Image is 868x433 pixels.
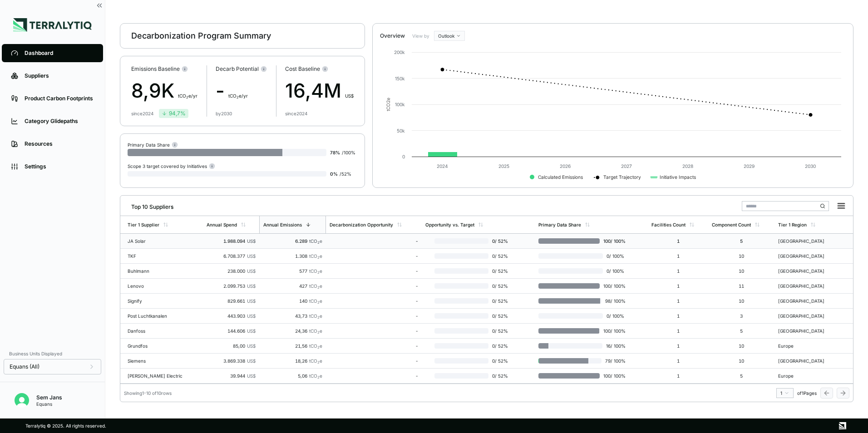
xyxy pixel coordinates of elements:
[25,118,94,125] div: Category Glidepaths
[216,111,232,116] div: by 2030
[285,111,307,116] div: since 2024
[247,358,256,364] span: US$
[330,283,418,289] div: -
[13,18,92,32] img: Logo
[25,95,94,102] div: Product Carbon Footprints
[395,76,405,81] text: 150k
[538,222,581,227] div: Primary Data Share
[178,93,197,98] span: t CO e/yr
[309,268,322,274] span: tCO e
[207,328,255,334] div: 144.606
[776,388,794,398] button: 1
[797,390,817,396] span: of 1 Pages
[602,298,626,304] span: 98 / 100 %
[330,358,418,364] div: -
[385,100,391,103] tspan: 2
[247,253,256,259] span: US$
[36,394,62,401] div: Sem Jans
[15,393,29,408] img: Sem Jans
[128,141,178,148] div: Primary Data Share
[602,343,626,349] span: 16 / 100 %
[247,328,256,334] span: US$
[285,65,354,73] div: Cost Baseline
[434,31,465,41] button: Outlook
[216,65,267,73] div: Decarb Potential
[712,358,771,364] div: 10
[128,343,186,349] div: Grundfos
[330,373,418,379] div: -
[560,163,571,169] text: 2026
[263,358,322,364] div: 18,26
[186,95,188,99] sub: 2
[317,285,320,290] sub: 2
[712,283,771,289] div: 11
[309,298,322,304] span: tCO e
[128,328,186,334] div: Danfoss
[263,328,322,334] div: 24,36
[207,268,255,274] div: 238.000
[247,268,256,274] span: US$
[330,150,340,155] span: 78 %
[330,171,338,177] span: 0 %
[330,313,418,319] div: -
[600,328,626,334] span: 100 / 100 %
[488,328,513,334] span: 0 / 52 %
[228,93,248,98] span: t CO e/yr
[36,401,62,407] div: Equans
[309,358,322,364] span: tCO e
[385,98,391,111] text: tCO e
[25,49,94,57] div: Dashboard
[207,358,255,364] div: 3.869.338
[131,111,153,116] div: since 2024
[207,253,255,259] div: 6.708.377
[317,256,320,260] sub: 2
[712,328,771,334] div: 5
[395,102,405,107] text: 100k
[778,253,836,259] div: [GEOGRAPHIC_DATA]
[237,95,239,99] sub: 2
[207,283,255,289] div: 2.099.753
[603,268,626,274] span: 0 / 100 %
[128,358,186,364] div: Siemens
[207,373,255,379] div: 39.944
[651,298,705,304] div: 1
[412,33,430,39] label: View by
[651,328,705,334] div: 1
[600,373,626,379] span: 100 / 100 %
[712,313,771,319] div: 3
[712,298,771,304] div: 10
[488,253,513,259] span: 0 / 52 %
[4,348,101,359] div: Business Units Displayed
[317,241,320,245] sub: 2
[309,343,322,349] span: tCO e
[10,363,39,370] span: Equans (All)
[263,253,322,259] div: 1.308
[330,238,418,244] div: -
[309,238,322,244] span: tCO e
[778,268,836,274] div: [GEOGRAPHIC_DATA]
[128,268,186,274] div: Buhlmann
[538,174,583,180] text: Calculated Emissions
[309,373,322,379] span: tCO e
[317,330,320,335] sub: 2
[651,238,705,244] div: 1
[128,162,215,169] div: Scope 3 target covered by Initiatives
[778,343,836,349] div: Europe
[247,283,256,289] span: US$
[131,76,197,105] div: 8,9K
[402,154,405,159] text: 0
[603,253,626,259] span: 0 / 100 %
[488,313,513,319] span: 0 / 52 %
[602,358,626,364] span: 79 / 100 %
[498,163,509,169] text: 2025
[128,373,186,379] div: [PERSON_NAME] Electric
[330,343,418,349] div: -
[778,358,836,364] div: [GEOGRAPHIC_DATA]
[317,315,320,320] sub: 2
[488,343,513,349] span: 0 / 52 %
[128,222,159,227] div: Tier 1 Supplier
[309,328,322,334] span: tCO e
[600,238,626,244] span: 100 / 100 %
[207,313,255,319] div: 443.903
[263,238,322,244] div: 6.289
